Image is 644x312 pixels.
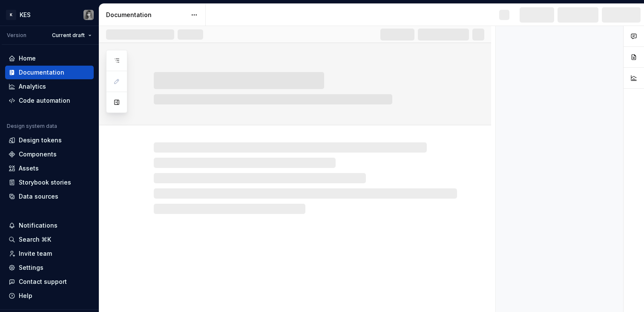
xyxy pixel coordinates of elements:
[5,247,94,260] a: Invite team
[19,263,43,272] div: Settings
[19,178,71,187] div: Storybook stories
[5,52,94,65] a: Home
[6,10,16,20] div: K
[5,176,94,189] a: Storybook stories
[19,82,46,91] div: Analytics
[7,123,57,130] div: Design system data
[19,150,57,159] div: Components
[106,11,187,19] div: Documentation
[5,162,94,175] a: Assets
[19,235,51,244] div: Search ⌘K
[19,164,39,173] div: Assets
[5,261,94,274] a: Settings
[5,289,94,303] button: Help
[5,94,94,107] a: Code automation
[20,11,31,19] div: KES
[5,275,94,289] button: Contact support
[5,233,94,246] button: Search ⌘K
[5,147,94,161] a: Components
[52,32,85,39] span: Current draft
[83,10,94,20] img: Katarzyna Tomżyńska
[19,136,62,144] div: Design tokens
[19,249,52,258] div: Invite team
[7,32,26,39] div: Version
[5,66,94,79] a: Documentation
[19,54,36,63] div: Home
[48,29,95,41] button: Current draft
[5,133,94,147] a: Design tokens
[5,219,94,232] button: Notifications
[2,6,97,24] button: KKESKatarzyna Tomżyńska
[19,292,32,300] div: Help
[5,190,94,203] a: Data sources
[19,277,67,286] div: Contact support
[19,192,58,201] div: Data sources
[19,221,57,230] div: Notifications
[19,68,64,77] div: Documentation
[19,96,70,105] div: Code automation
[5,80,94,93] a: Analytics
